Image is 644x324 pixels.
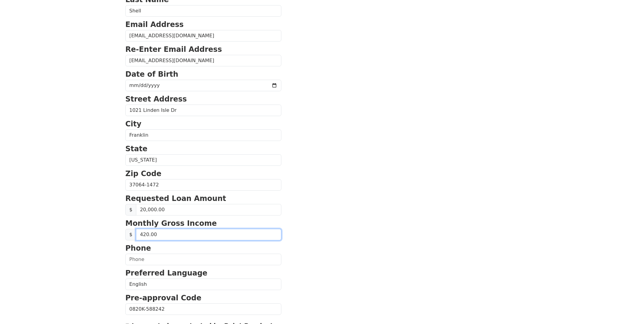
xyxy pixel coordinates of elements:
input: Zip Code [125,179,281,191]
p: Monthly Gross Income [125,218,281,229]
input: City [125,129,281,141]
span: $ [125,204,136,215]
strong: Zip Code [125,169,161,178]
input: Re-Enter Email Address [125,55,281,66]
strong: Pre-approval Code [125,294,202,302]
input: Pre-approval Code [125,303,281,315]
strong: Date of Birth [125,70,178,78]
input: 0.00 [136,229,281,240]
input: Requested Loan Amount [136,204,281,215]
input: Email Address [125,30,281,42]
strong: State [125,145,147,153]
input: Phone [125,254,281,265]
span: $ [125,229,136,240]
strong: Street Address [125,95,187,103]
strong: Email Address [125,20,184,29]
strong: City [125,120,141,128]
input: Last Name [125,5,281,17]
strong: Requested Loan Amount [125,194,226,203]
strong: Phone [125,244,151,252]
strong: Preferred Language [125,269,207,277]
strong: Re-Enter Email Address [125,45,222,54]
input: Street Address [125,105,281,116]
